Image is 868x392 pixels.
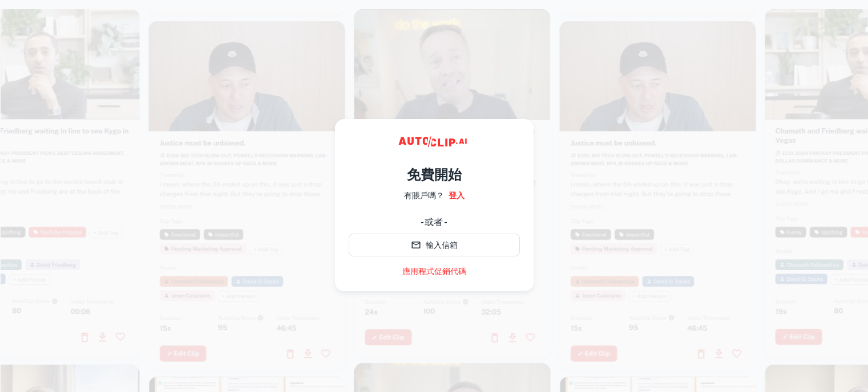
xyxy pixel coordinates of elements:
[349,234,520,256] button: 輸入信箱
[449,189,465,202] a: 登入
[421,217,447,227] font: - 或者 -
[426,241,458,250] font: 輸入信箱
[404,191,444,200] font: 有賬戶嗎？
[407,166,462,182] font: 免費開始
[402,267,466,276] font: 應用程式促銷代碼
[449,191,465,200] font: 登入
